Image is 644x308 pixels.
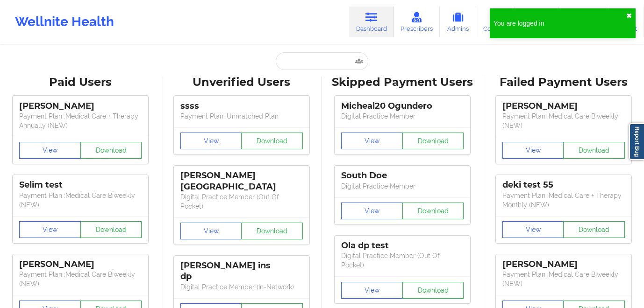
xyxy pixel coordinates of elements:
div: You are logged in [494,19,626,28]
div: [PERSON_NAME] [502,259,625,270]
button: View [502,142,564,159]
button: Download [80,142,142,159]
div: [PERSON_NAME] [GEOGRAPHIC_DATA] [180,170,303,192]
div: ssss [180,101,303,112]
div: Paid Users [7,75,155,90]
p: Digital Practice Member (Out Of Pocket) [341,251,464,270]
div: Unverified Users [168,75,316,90]
button: Download [563,221,625,238]
button: Download [241,223,303,239]
button: View [341,282,403,299]
div: Selim test [19,180,142,190]
p: Payment Plan : Medical Care Biweekly (NEW) [502,270,625,288]
button: Download [402,203,464,219]
button: Download [402,282,464,299]
button: View [341,133,403,149]
a: Dashboard [349,7,394,37]
button: View [180,223,242,239]
button: close [626,12,632,20]
div: [PERSON_NAME] [19,101,142,112]
button: View [19,221,81,238]
p: Payment Plan : Medical Care + Therapy Annually (NEW) [19,112,142,130]
div: [PERSON_NAME] ins dp [180,260,303,282]
div: [PERSON_NAME] [502,101,625,112]
div: Ola dp test [341,240,464,251]
button: View [180,133,242,149]
p: Payment Plan : Medical Care Biweekly (NEW) [19,191,142,210]
button: Download [241,133,303,149]
p: Payment Plan : Unmatched Plan [180,112,303,121]
div: Failed Payment Users [490,75,638,90]
button: View [19,142,81,159]
div: South Doe [341,170,464,181]
div: deki test 55 [502,180,625,190]
div: Skipped Payment Users [329,75,477,90]
div: Micheal20 Ogundero [341,101,464,112]
p: Digital Practice Member [341,112,464,121]
p: Payment Plan : Medical Care Biweekly (NEW) [502,112,625,130]
button: Download [80,221,142,238]
a: Admins [440,7,476,37]
button: Download [563,142,625,159]
a: Coaches [476,7,515,37]
div: [PERSON_NAME] [19,259,142,270]
a: Prescribers [394,7,440,37]
button: Download [402,133,464,149]
p: Payment Plan : Medical Care + Therapy Monthly (NEW) [502,191,625,210]
button: View [341,203,403,219]
p: Digital Practice Member (Out Of Pocket) [180,192,303,211]
a: Report Bug [629,123,644,160]
p: Payment Plan : Medical Care Biweekly (NEW) [19,270,142,288]
p: Digital Practice Member [341,182,464,191]
p: Digital Practice Member (In-Network) [180,282,303,292]
button: View [502,221,564,238]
